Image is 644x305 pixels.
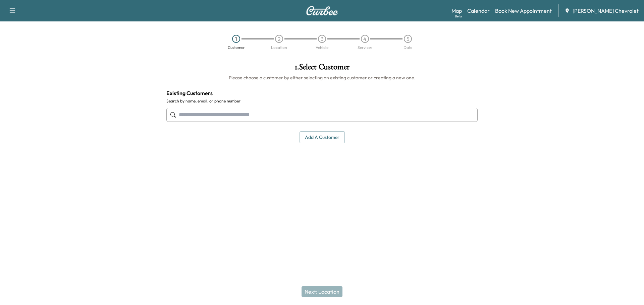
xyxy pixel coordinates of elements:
img: Curbee Logo [306,6,338,15]
div: Beta [455,14,462,19]
div: Location [271,46,287,50]
div: 2 [275,35,283,43]
h6: Please choose a customer by either selecting an existing customer or creating a new one. [166,74,478,81]
button: Add a customer [300,131,345,144]
div: Date [404,46,412,50]
a: MapBeta [451,7,462,15]
a: Calendar [467,7,490,15]
div: 3 [318,35,326,43]
div: Services [358,46,372,50]
h4: Existing Customers [166,89,478,97]
h1: 1 . Select Customer [166,63,478,74]
a: Book New Appointment [495,7,552,15]
div: Vehicle [316,46,328,50]
div: 5 [404,35,412,43]
label: Search by name, email, or phone number [166,98,478,104]
div: Customer [228,46,245,50]
div: 1 [232,35,240,43]
span: [PERSON_NAME] Chevrolet [573,7,639,15]
div: 4 [361,35,369,43]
